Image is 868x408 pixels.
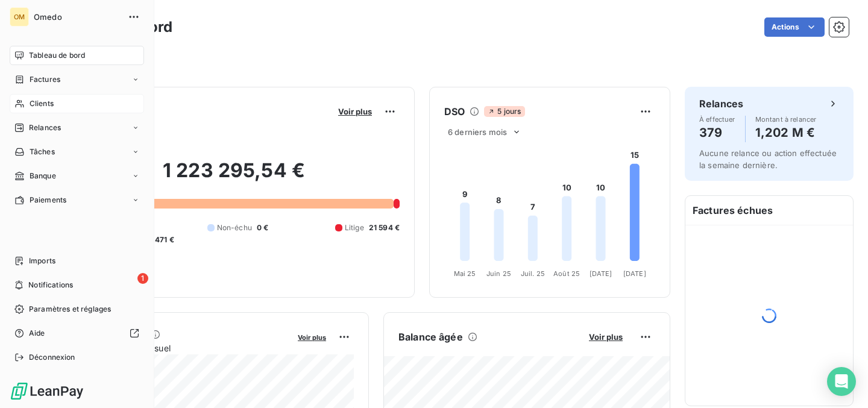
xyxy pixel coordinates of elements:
span: 6 derniers mois [448,127,507,137]
h6: Factures échues [685,196,853,225]
span: -471 € [151,234,174,245]
span: Tâches [30,146,55,157]
div: Open Intercom Messenger [827,367,856,396]
button: Actions [764,17,825,37]
span: À effectuer [699,116,735,123]
span: Montant à relancer [755,116,817,123]
h6: Relances [699,96,743,111]
span: Paiements [30,195,66,206]
span: Aucune relance ou action effectuée la semaine dernière. [699,148,837,170]
button: Voir plus [294,331,330,342]
h6: DSO [444,104,465,119]
tspan: Juin 25 [486,269,511,278]
span: Chiffre d'affaires mensuel [68,342,289,354]
tspan: [DATE] [623,269,646,278]
div: OM [10,7,29,27]
span: 21 594 € [369,222,400,233]
span: Litige [345,222,364,233]
tspan: [DATE] [590,269,612,278]
tspan: Mai 25 [454,269,476,278]
h6: Balance âgée [398,330,463,344]
a: Aide [10,324,144,343]
span: Aide [29,328,45,339]
span: 0 € [257,222,268,233]
span: Clients [30,98,54,109]
img: Logo LeanPay [10,381,84,401]
span: 1 [137,273,148,284]
h4: 1,202 M € [755,123,817,142]
span: Non-échu [217,222,252,233]
span: Notifications [28,280,73,290]
span: Omedo [34,12,121,22]
span: Banque [30,171,56,181]
span: Voir plus [338,107,372,116]
span: Paramètres et réglages [29,304,111,315]
span: Voir plus [298,333,326,342]
tspan: Juil. 25 [521,269,545,278]
button: Voir plus [335,106,376,117]
span: Tableau de bord [29,50,85,61]
span: Relances [29,122,61,133]
button: Voir plus [585,331,626,342]
span: Imports [29,256,55,266]
h2: 1 223 295,54 € [68,158,400,195]
span: Voir plus [589,332,623,342]
span: Déconnexion [29,352,75,363]
tspan: Août 25 [553,269,580,278]
span: Factures [30,74,60,85]
span: 5 jours [484,106,524,117]
h4: 379 [699,123,735,142]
